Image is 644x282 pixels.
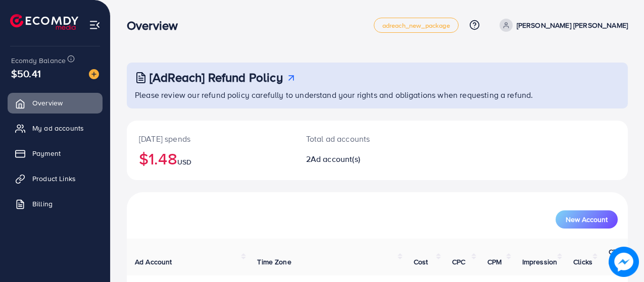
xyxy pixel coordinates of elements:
[311,153,360,164] span: Ad account(s)
[8,118,103,138] a: My ad accounts
[452,257,465,267] span: CPC
[556,210,618,229] button: New Account
[11,55,66,66] span: Ecomdy Balance
[32,148,61,158] span: Payment
[135,257,172,267] span: Ad Account
[487,257,502,267] span: CPM
[414,257,428,267] span: Cost
[11,66,41,81] span: $50.41
[8,143,103,163] a: Payment
[177,157,191,167] span: USD
[32,199,53,209] span: Billing
[8,194,103,214] a: Billing
[135,89,622,101] p: Please review our refund policy carefully to understand your rights and obligations when requesti...
[382,22,450,29] span: adreach_new_package
[127,18,186,33] h3: Overview
[139,149,282,168] h2: $1.48
[566,216,608,223] span: New Account
[32,174,76,184] span: Product Links
[306,133,407,145] p: Total ad accounts
[32,123,84,133] span: My ad accounts
[89,19,101,31] img: menu
[150,70,283,85] h3: [AdReach] Refund Policy
[496,19,628,32] a: [PERSON_NAME] [PERSON_NAME]
[522,257,558,267] span: Impression
[89,69,99,79] img: image
[610,248,638,276] img: image
[306,154,407,164] h2: 2
[32,98,63,108] span: Overview
[374,18,459,33] a: adreach_new_package
[8,93,103,113] a: Overview
[517,19,628,31] p: [PERSON_NAME] [PERSON_NAME]
[609,247,622,267] span: CTR (%)
[10,14,78,30] img: logo
[139,133,282,145] p: [DATE] spends
[257,257,291,267] span: Time Zone
[8,168,103,189] a: Product Links
[573,257,592,267] span: Clicks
